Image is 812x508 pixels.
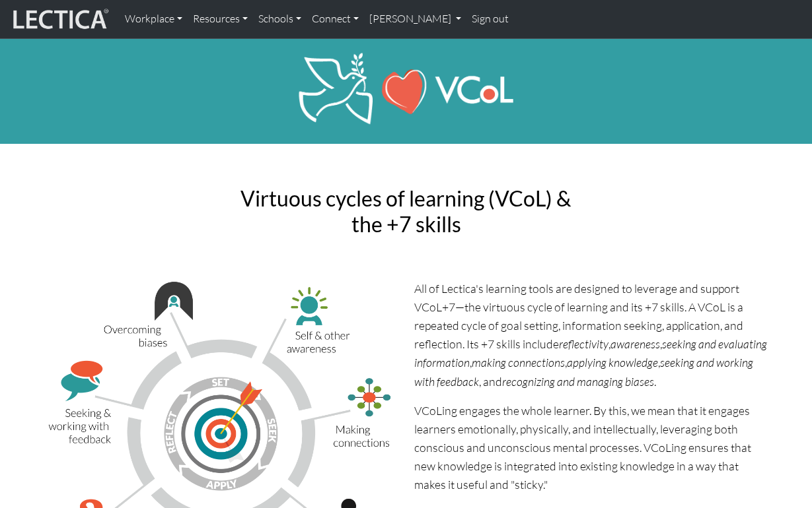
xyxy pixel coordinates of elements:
[414,355,753,388] i: seeking and working with feedback
[10,7,109,32] img: lecticalive
[414,279,767,391] p: All of Lectica's learning tools are designed to leverage and support VCoL+7—the virtuous cycle of...
[307,5,364,33] a: Connect
[502,374,654,389] i: recognizing and managing biases
[472,355,565,369] i: making connections
[567,355,658,369] i: applying knowledge
[188,5,253,33] a: Resources
[559,336,609,351] i: reflectivity
[414,401,767,494] p: VCoLing engages the whole learner. By this, we mean that it engages learners emotionally, physica...
[230,186,583,237] h2: Virtuous cycles of learning (VCoL) & the +7 skills
[610,336,660,351] i: awareness
[466,5,514,33] a: Sign out
[120,5,188,33] a: Workplace
[364,5,466,33] a: [PERSON_NAME]
[414,336,767,369] i: seeking and evaluating information
[253,5,307,33] a: Schools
